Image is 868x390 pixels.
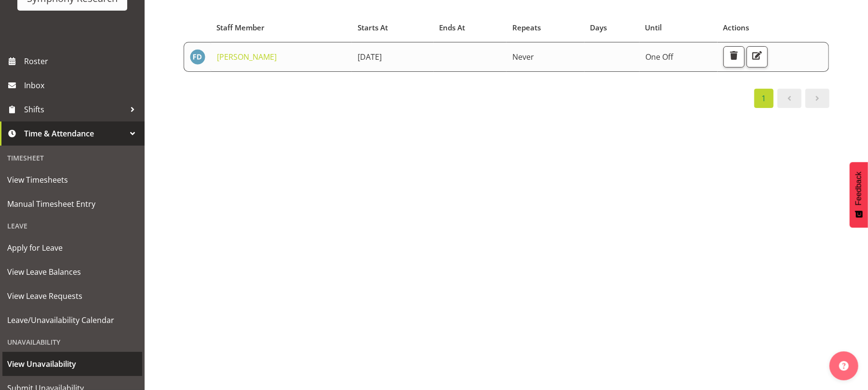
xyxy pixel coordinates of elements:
span: One Off [645,52,673,62]
span: Days [590,22,607,33]
a: Apply for Leave [2,236,142,260]
div: Unavailability [2,332,142,352]
span: Leave/Unavailability Calendar [7,313,137,327]
span: Roster [24,54,140,68]
img: foziah-dean1868.jpg [190,49,205,65]
a: View Timesheets [2,168,142,192]
button: Delete Unavailability [723,46,745,67]
a: View Leave Balances [2,260,142,284]
span: Actions [723,22,749,33]
div: Timesheet [2,148,142,168]
span: Repeats [512,22,541,33]
span: Time & Attendance [24,126,125,141]
span: Until [645,22,662,33]
img: help-xxl-2.png [839,361,849,371]
span: [DATE] [358,52,382,62]
span: Inbox [24,78,140,93]
span: Feedback [855,172,863,205]
span: Never [512,52,534,62]
a: View Unavailability [2,352,142,376]
button: Feedback - Show survey [850,162,868,228]
span: View Leave Requests [7,289,137,303]
a: [PERSON_NAME] [217,52,277,62]
span: Manual Timesheet Entry [7,197,137,211]
span: View Leave Balances [7,265,137,279]
span: Ends At [439,22,465,33]
a: Manual Timesheet Entry [2,192,142,216]
span: Staff Member [216,22,265,33]
span: Starts At [358,22,388,33]
div: Leave [2,216,142,236]
span: Apply for Leave [7,241,137,255]
a: Leave/Unavailability Calendar [2,308,142,332]
span: View Timesheets [7,173,137,187]
span: View Unavailability [7,357,137,371]
a: View Leave Requests [2,284,142,308]
button: Edit Unavailability [747,46,768,67]
span: Shifts [24,102,125,117]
